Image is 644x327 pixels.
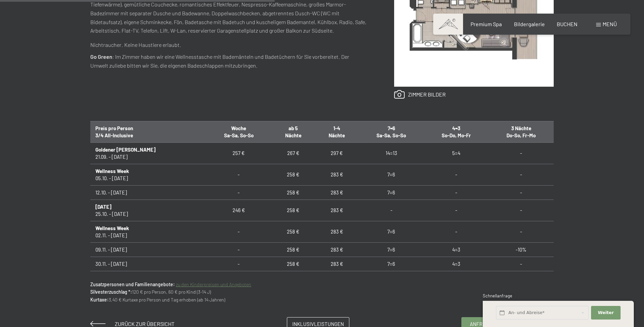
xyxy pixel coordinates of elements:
td: - [489,142,554,164]
strong: Go Green [90,53,112,60]
td: - [489,257,554,271]
td: - [424,221,489,242]
td: 09.11. - [DATE] [90,242,206,257]
strong: Kurtaxe: [90,297,109,303]
b: Wellness Week [95,168,129,174]
p: Nichtraucher. Keine Haustiere erlaubt. [90,40,367,49]
span: Sa-Sa, So-So [376,132,406,138]
td: 283 € [315,164,358,185]
td: 7=6 [358,164,424,185]
a: zu den Kinderpreisen und Angeboten [176,281,251,287]
span: 3/4 All-Inclusive [95,132,133,138]
a: Premium Spa [471,21,502,27]
td: - [358,200,424,221]
td: 30.11. - [DATE] [90,257,206,271]
td: - [424,200,489,221]
td: 246 € [206,200,272,221]
td: 258 € [271,221,315,242]
td: - [424,164,489,185]
th: 7=6 [358,121,424,142]
p: 120 € pro Person, 60 € pro Kind (3-14 J) 3,40 € Kurtaxe pro Person und Tag erhoben (ab 14 Jahren) [90,281,554,304]
td: 21.09. - [DATE] [90,142,206,164]
td: 258 € [271,164,315,185]
span: Zurück zur Übersicht [115,321,174,327]
td: 258 € [271,200,315,221]
th: 3 Nächte [489,121,554,142]
th: Woche [206,121,272,142]
button: Weiter [591,306,620,320]
td: 283 € [315,242,358,257]
td: 4=3 [424,257,489,271]
span: Menü [603,21,617,27]
span: Nächte [329,132,345,138]
span: So-Do, Mo-Fr [442,132,471,138]
b: [DATE] [95,204,111,210]
td: 5=4 [424,142,489,164]
span: Preis pro Person [95,125,133,131]
td: -10% [489,271,554,285]
td: 258 € [271,242,315,257]
td: 7=6 [358,221,424,242]
span: Do-So, Fr-Mo [507,132,536,138]
td: 07.12. - [DATE] [90,271,206,285]
span: Weiter [598,310,614,316]
td: 297 € [315,142,358,164]
span: Nächte [285,132,301,138]
a: Zurück zur Übersicht [90,321,174,327]
b: Goldener [PERSON_NAME] [95,147,155,153]
td: -10% [489,242,554,257]
b: Wellness Week [95,225,129,231]
td: 283 € [315,200,358,221]
td: 283 € [315,257,358,271]
th: ab 5 [271,121,315,142]
td: - [206,164,272,185]
th: 4=3 [424,121,489,142]
td: 7=6 [358,257,424,271]
span: Sa-Sa, So-So [224,132,254,138]
td: - [206,221,272,242]
td: 257 € [206,142,272,164]
td: 283 € [315,185,358,200]
td: 283 € [315,221,358,242]
a: BUCHEN [557,21,577,27]
td: 7=6 [358,242,424,257]
td: 4=3 [424,242,489,257]
td: - [206,242,272,257]
th: 1-4 [315,121,358,142]
td: 25.10. - [DATE] [90,200,206,221]
p: : Im Zimmer haben wir eine Wellnesstasche mit Bademänteln und Badetüchern für Sie vorbereitet. De... [90,52,367,70]
td: - [206,185,272,200]
strong: Zusatzpersonen und Familienangebote: [90,281,175,287]
td: - [489,185,554,200]
td: - [489,200,554,221]
td: - [489,164,554,185]
span: Schnellanfrage [483,293,512,298]
td: 258 € [271,257,315,271]
td: 7=6 [358,185,424,200]
td: - [206,271,272,285]
td: 12.10. - [DATE] [90,185,206,200]
td: 4=3 Mo-Fr [424,271,489,285]
td: 7=6 [358,271,424,285]
td: 267 € [271,142,315,164]
strong: Silvesterzuschlag *: [90,289,132,295]
td: 283 € [315,271,358,285]
td: - [424,185,489,200]
a: Bildergalerie [514,21,545,27]
td: - [206,257,272,271]
td: 02.11. - [DATE] [90,221,206,242]
td: 05.10. - [DATE] [90,164,206,185]
td: 258 € [271,271,315,285]
td: 14=13 [358,142,424,164]
td: 258 € [271,185,315,200]
td: - [489,221,554,242]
